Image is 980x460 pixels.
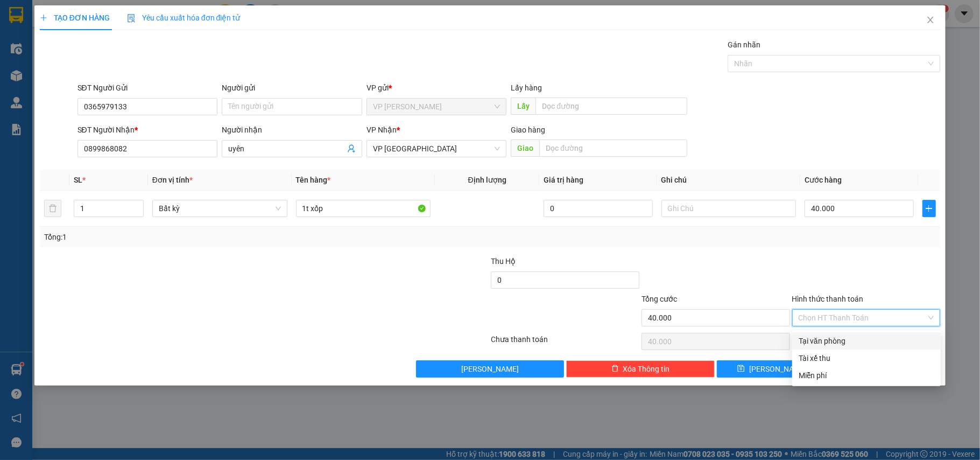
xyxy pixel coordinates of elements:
div: Chưa thanh toán [490,333,640,352]
button: deleteXóa Thông tin [566,360,715,378]
div: VP gửi [366,82,507,94]
button: [PERSON_NAME] [416,360,565,378]
button: plus [922,200,936,217]
div: Tổng: 1 [44,231,379,243]
span: Giao [511,140,539,157]
label: Gán nhãn [728,40,760,49]
span: user-add [347,144,356,153]
div: SĐT Người Nhận [77,124,218,136]
span: Giao hàng [511,126,545,134]
span: SL [74,176,82,184]
span: Định lượng [468,176,506,184]
th: Ghi chú [657,170,801,191]
span: plus [923,204,936,213]
span: Thu Hộ [491,257,516,266]
span: plus [40,14,47,22]
div: Người nhận [222,124,362,136]
div: Người gửi [222,82,362,94]
span: Tên hàng [296,176,331,184]
button: delete [44,200,61,217]
span: delete [611,365,619,373]
span: Giá trị hàng [544,176,583,184]
span: Yêu cầu xuất hóa đơn điện tử [127,13,241,22]
input: VD: Bàn, Ghế [296,200,431,217]
button: Close [915,5,946,36]
input: Dọc đường [535,97,687,115]
div: Tại văn phòng [799,335,934,347]
img: icon [127,14,136,23]
div: Miễn phí [799,370,934,381]
span: [PERSON_NAME] [461,363,519,375]
span: VP Nhận [366,126,397,134]
div: SĐT Người Gửi [77,82,218,94]
label: Hình thức thanh toán [792,295,864,303]
span: VP Phan Thiết [373,99,500,115]
input: Ghi Chú [661,200,796,217]
span: Lấy [511,97,535,115]
span: Đơn vị tính [152,176,193,184]
span: close [926,16,935,24]
input: 0 [544,200,652,217]
span: VP Sài Gòn [373,141,500,157]
span: save [737,365,745,373]
span: Lấy hàng [511,83,542,92]
span: Cước hàng [805,176,842,184]
button: save[PERSON_NAME] [717,360,828,378]
input: Dọc đường [539,140,687,157]
span: Tổng cước [641,295,677,303]
div: Tài xế thu [799,352,934,364]
span: Xóa Thông tin [623,363,670,375]
span: Bất kỳ [159,200,281,217]
span: [PERSON_NAME] [749,363,807,375]
span: TẠO ĐƠN HÀNG [40,13,110,22]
